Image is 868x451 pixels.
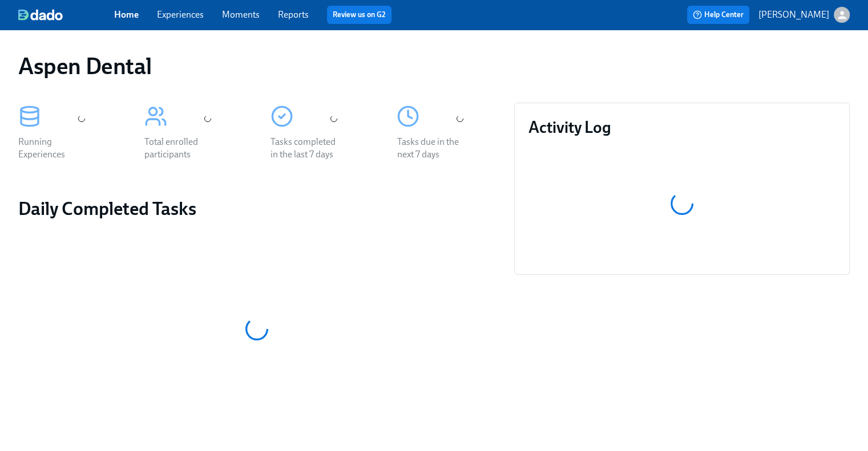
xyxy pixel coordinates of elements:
img: dado [18,9,63,21]
div: Total enrolled participants [144,136,217,161]
a: Experiences [157,9,204,20]
p: [PERSON_NAME] [758,9,829,21]
h1: Aspen Dental [18,52,151,80]
a: Home [114,9,139,20]
div: Tasks completed in the last 7 days [271,136,344,161]
h3: Activity Log [528,117,835,137]
a: Reports [278,9,309,20]
div: Running Experiences [18,136,91,161]
button: Review us on G2 [327,6,391,24]
div: Tasks due in the next 7 days [397,136,470,161]
button: [PERSON_NAME] [758,7,850,23]
a: Review us on G2 [333,9,386,21]
h2: Daily Completed Tasks [18,197,496,220]
button: Help Center [687,6,749,24]
a: Moments [222,9,260,20]
span: Help Center [693,9,744,21]
a: dado [18,9,114,21]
